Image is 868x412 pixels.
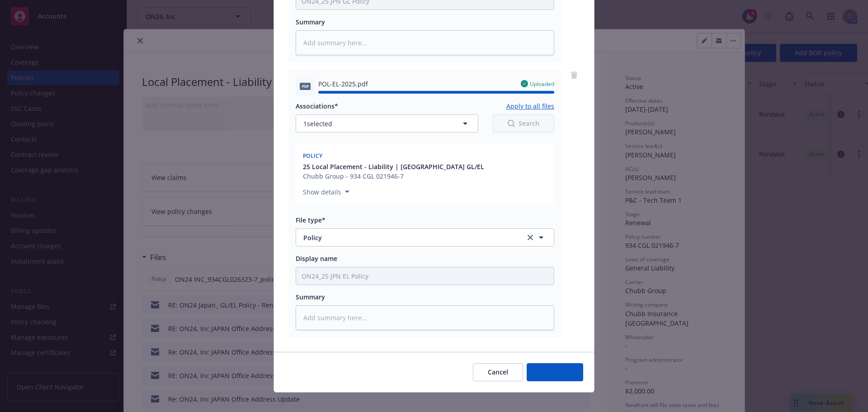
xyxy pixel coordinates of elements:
[473,363,523,381] button: Cancel
[296,293,325,301] span: Summary
[488,368,508,376] span: Cancel
[296,267,554,284] input: Add display name here...
[527,363,583,381] button: Add files
[542,368,568,376] span: Add files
